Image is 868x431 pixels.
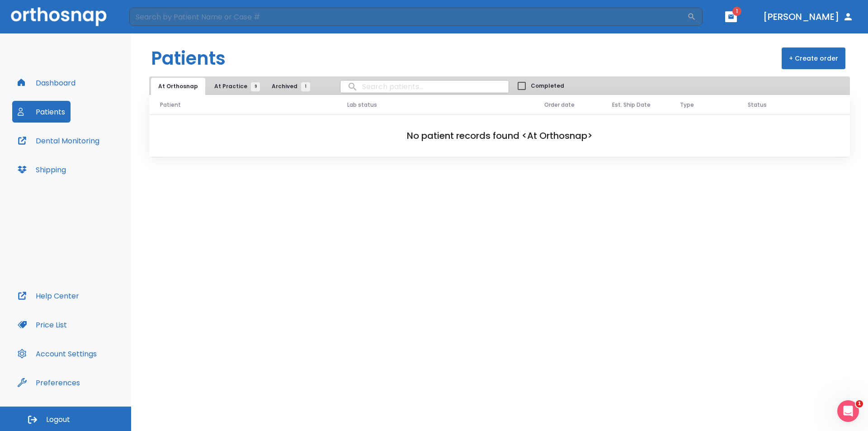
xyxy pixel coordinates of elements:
h1: Patients [151,45,226,72]
span: Status [748,101,767,109]
span: Completed [531,82,564,90]
iframe: Intercom live chat [837,400,859,422]
span: At Practice [214,82,255,90]
button: Dashboard [12,72,81,94]
button: Price List [12,314,72,336]
span: Logout [46,415,70,425]
button: + Create order [782,47,845,69]
button: Preferences [12,372,85,393]
button: Patients [12,101,71,123]
img: Orthosnap [11,7,107,26]
span: Est. Ship Date [612,101,651,109]
input: search [340,78,509,95]
span: 1 [856,400,863,407]
span: 1 [732,7,741,16]
span: 9 [251,82,260,91]
span: Archived [272,82,306,90]
button: Dental Monitoring [12,130,105,152]
button: [PERSON_NAME] [759,9,857,25]
span: Order date [544,101,575,109]
div: tabs [151,78,315,95]
button: Help Center [12,285,85,307]
span: Type [680,101,694,109]
button: Shipping [12,159,71,180]
span: Lab status [347,101,377,109]
span: Patient [160,101,181,109]
button: Account Settings [12,343,102,365]
button: At Orthosnap [151,78,205,95]
div: Tooltip anchor [78,379,86,387]
input: Search by Patient Name or Case # [129,8,687,26]
h2: No patient records found <At Orthosnap> [164,129,835,142]
span: 1 [301,82,310,91]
